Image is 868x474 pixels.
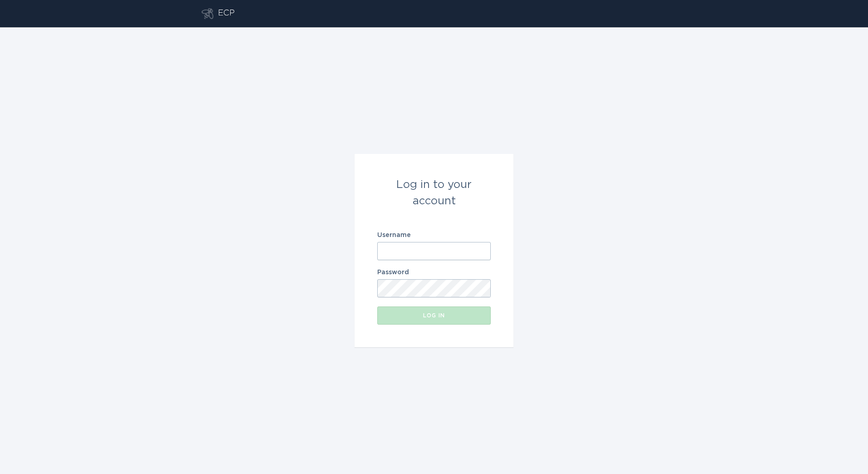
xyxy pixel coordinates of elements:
[377,177,491,209] div: Log in to your account
[202,8,213,19] button: Go to dashboard
[382,313,486,318] div: Log in
[377,306,491,325] button: Log in
[377,232,491,238] label: Username
[218,8,235,19] div: ECP
[377,269,491,276] label: Password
